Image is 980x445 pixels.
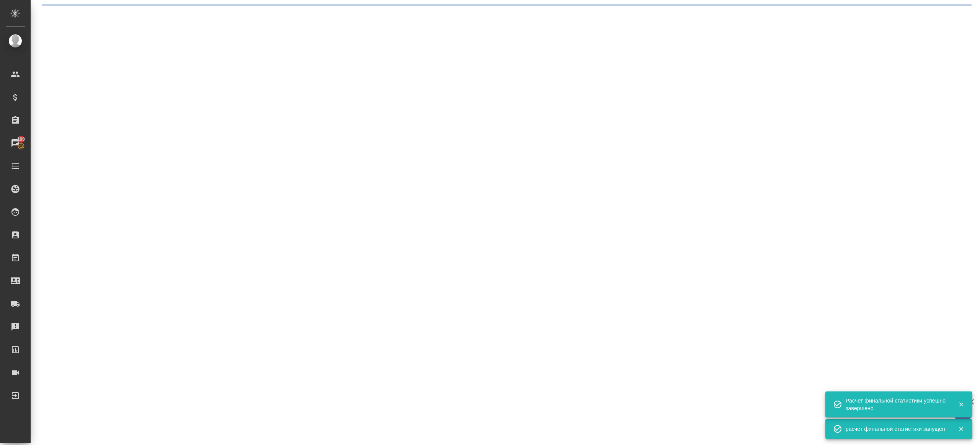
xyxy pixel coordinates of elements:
[13,135,30,143] span: 100
[953,425,969,432] button: Закрыть
[2,134,29,153] a: 100
[846,397,947,412] div: Расчет финальной статистики успешно завершено
[953,401,969,408] button: Закрыть
[846,425,947,433] div: расчет финальной статистики запущен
